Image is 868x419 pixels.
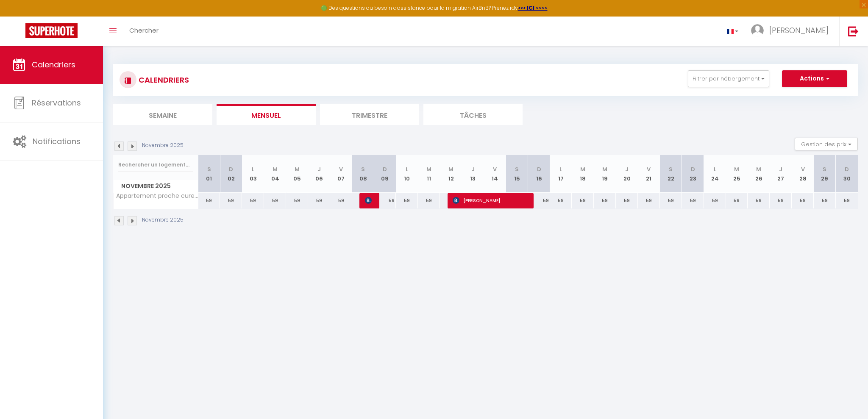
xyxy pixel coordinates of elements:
abbr: J [471,165,475,173]
th: 05 [286,155,308,193]
th: 30 [836,155,858,193]
th: 19 [594,155,616,193]
div: 59 [330,193,352,208]
img: ... [751,24,764,37]
span: [PERSON_NAME] [453,192,526,208]
div: 59 [242,193,264,208]
abbr: M [295,165,300,173]
button: Filtrer par hébergement [688,70,769,87]
abbr: S [361,165,365,173]
abbr: S [823,165,826,173]
abbr: L [714,165,716,173]
abbr: V [647,165,651,173]
img: logout [848,26,859,36]
button: Actions [782,70,847,87]
span: Calendriers [32,59,75,70]
a: ... [PERSON_NAME] [745,17,839,46]
div: 59 [396,193,418,208]
li: Tâches [423,104,523,125]
div: 59 [198,193,220,208]
abbr: D [383,165,387,173]
abbr: M [448,165,453,173]
span: Appartement proche cure [GEOGRAPHIC_DATA]-[GEOGRAPHIC_DATA][PERSON_NAME][GEOGRAPHIC_DATA] [115,193,200,199]
abbr: D [845,165,849,173]
abbr: M [602,165,607,173]
abbr: V [801,165,805,173]
input: Rechercher un logement... [118,157,193,172]
li: Mensuel [217,104,316,125]
th: 01 [198,155,220,193]
abbr: J [625,165,629,173]
h3: CALENDRIERS [136,70,189,89]
button: Gestion des prix [795,138,858,150]
div: 59 [704,193,726,208]
div: 59 [792,193,814,208]
th: 15 [506,155,528,193]
th: 12 [440,155,462,193]
a: Chercher [123,17,165,46]
span: Novembre 2025 [114,180,198,192]
abbr: M [756,165,761,173]
div: 59 [726,193,748,208]
th: 06 [308,155,330,193]
div: 59 [308,193,330,208]
th: 18 [572,155,594,193]
th: 04 [264,155,286,193]
th: 26 [748,155,770,193]
div: 59 [374,193,396,208]
abbr: S [515,165,519,173]
img: Super Booking [25,23,78,38]
div: 59 [770,193,792,208]
th: 22 [660,155,682,193]
div: 59 [682,193,704,208]
div: 59 [748,193,770,208]
span: Réservations [32,97,81,108]
a: >>> ICI <<<< [518,4,548,11]
div: 59 [220,193,242,208]
span: [PERSON_NAME] [365,192,372,208]
th: 07 [330,155,352,193]
span: Chercher [129,26,159,35]
th: 17 [550,155,572,193]
div: 59 [572,193,594,208]
abbr: D [537,165,541,173]
th: 29 [814,155,836,193]
th: 09 [374,155,396,193]
th: 27 [770,155,792,193]
th: 24 [704,155,726,193]
th: 13 [462,155,484,193]
th: 21 [638,155,660,193]
p: Novembre 2025 [142,216,184,224]
abbr: V [339,165,343,173]
th: 08 [352,155,374,193]
th: 25 [726,155,748,193]
th: 11 [418,155,440,193]
abbr: J [779,165,782,173]
th: 23 [682,155,704,193]
div: 59 [594,193,616,208]
th: 03 [242,155,264,193]
abbr: L [559,165,562,173]
span: Notifications [33,136,81,147]
th: 16 [528,155,550,193]
div: 59 [528,193,550,208]
abbr: S [207,165,211,173]
th: 10 [396,155,418,193]
div: 59 [418,193,440,208]
abbr: L [406,165,408,173]
th: 28 [792,155,814,193]
abbr: D [229,165,233,173]
li: Semaine [113,104,212,125]
div: 59 [286,193,308,208]
div: 59 [550,193,572,208]
th: 02 [220,155,242,193]
div: 59 [638,193,660,208]
abbr: J [317,165,321,173]
div: 59 [836,193,858,208]
span: [PERSON_NAME] [769,25,829,36]
div: 59 [814,193,836,208]
th: 20 [616,155,638,193]
abbr: D [691,165,695,173]
abbr: S [669,165,673,173]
